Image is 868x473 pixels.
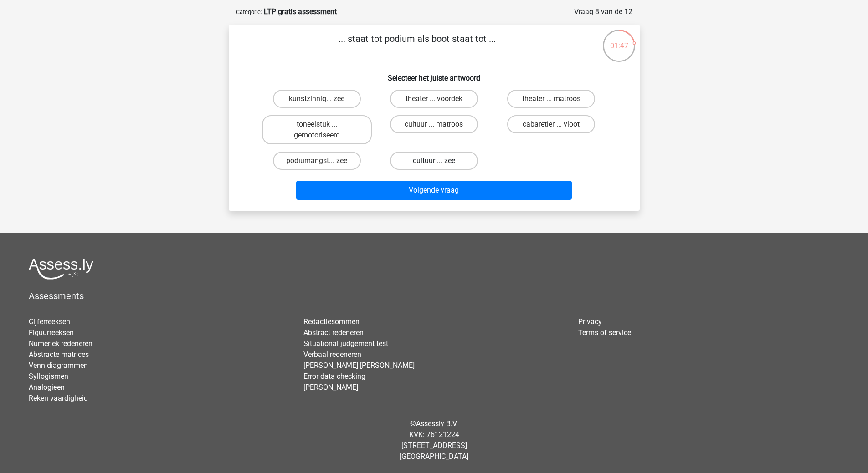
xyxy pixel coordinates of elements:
label: toneelstuk ... gemotoriseerd [262,115,372,144]
a: Figuurreeksen [29,328,74,337]
div: © KVK: 76121224 [STREET_ADDRESS] [GEOGRAPHIC_DATA] [22,411,846,469]
a: Situational judgement test [303,339,388,348]
a: Abstract redeneren [303,328,364,337]
a: Analogieen [29,383,65,392]
img: Assessly logo [29,258,93,280]
label: cabaretier ... vloot [507,115,595,133]
a: [PERSON_NAME] [303,383,358,392]
a: Error data checking [303,372,365,381]
label: kunstzinnig... zee [273,90,361,108]
label: cultuur ... zee [390,152,478,170]
a: Verbaal redeneren [303,350,361,359]
div: Vraag 8 van de 12 [574,6,632,17]
strong: LTP gratis assessment [264,7,337,16]
a: Terms of service [578,328,631,337]
a: Venn diagrammen [29,361,88,370]
a: Syllogismen [29,372,68,381]
button: Volgende vraag [296,181,572,200]
h5: Assessments [29,290,839,301]
div: 01:47 [602,29,636,51]
label: podiumangst... zee [273,152,361,170]
a: Numeriek redeneren [29,339,92,348]
a: Assessly B.V. [416,419,458,428]
small: Categorie: [236,9,262,15]
label: theater ... voordek [390,90,478,108]
a: Reken vaardigheid [29,394,88,402]
a: Abstracte matrices [29,350,89,359]
p: ... staat tot podium als boot staat tot ... [243,32,591,59]
label: cultuur ... matroos [390,115,478,133]
a: Redactiesommen [303,317,360,326]
label: theater ... matroos [507,90,595,108]
a: Privacy [578,317,602,326]
h6: Selecteer het juiste antwoord [243,66,625,82]
a: [PERSON_NAME] [PERSON_NAME] [303,361,415,370]
a: Cijferreeksen [29,317,70,326]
